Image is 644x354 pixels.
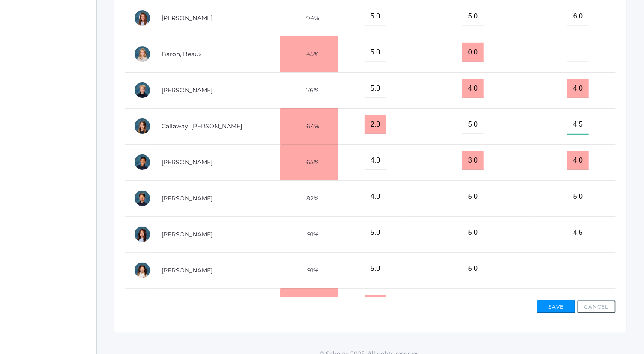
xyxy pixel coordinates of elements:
button: Save [537,300,575,313]
td: 65% [280,144,338,180]
a: [PERSON_NAME] [162,266,213,274]
a: [PERSON_NAME] [162,86,213,94]
a: [PERSON_NAME] [162,194,213,202]
div: Beaux Baron [134,45,151,63]
a: [PERSON_NAME] [162,158,213,166]
td: 91% [280,216,338,252]
a: Baron, Beaux [162,50,201,58]
td: 45% [280,288,338,324]
a: [PERSON_NAME] [162,14,213,22]
a: [PERSON_NAME] [162,230,213,238]
td: 64% [280,108,338,144]
div: Levi Dailey-Langin [134,190,151,207]
div: Ceylee Ekdahl [134,262,151,279]
div: Gunnar Carey [134,154,151,171]
div: Elliot Burke [134,82,151,99]
button: Cancel [577,300,616,313]
td: 76% [280,72,338,108]
td: 91% [280,252,338,288]
a: Callaway, [PERSON_NAME] [162,122,242,130]
td: 82% [280,180,338,216]
div: Ella Arnold [134,9,151,27]
div: Kennedy Callaway [134,118,151,135]
div: Kadyn Ehrlich [134,226,151,243]
td: 45% [280,36,338,72]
